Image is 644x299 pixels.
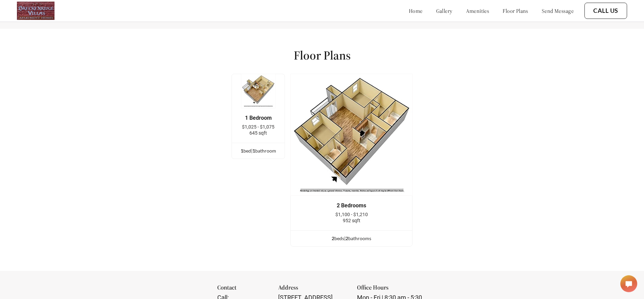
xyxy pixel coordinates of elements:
[252,148,255,154] span: 1
[232,147,285,155] div: bed | bathroom
[409,7,423,14] a: home
[332,235,334,241] span: 2
[436,7,452,14] a: gallery
[242,124,274,130] span: $1,025 - $1,075
[357,284,427,295] div: Office Hours
[335,212,368,217] span: $1,100 - $1,210
[294,48,351,63] h1: Floor Plans
[593,7,618,15] a: Call Us
[217,284,270,295] div: Contact
[466,7,489,14] a: amenities
[291,235,412,242] div: bed s | bathroom s
[343,218,360,223] span: 952 sqft
[584,3,627,19] button: Call Us
[301,203,402,209] div: 2 Bedrooms
[241,74,275,108] img: example
[242,115,274,121] div: 1 Bedroom
[346,235,348,241] span: 2
[503,7,528,14] a: floor plans
[249,130,267,136] span: 645 sqft
[241,148,243,154] span: 1
[290,74,413,196] img: example
[17,2,54,20] img: logo.png
[278,284,348,295] div: Address
[542,7,574,14] a: send message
